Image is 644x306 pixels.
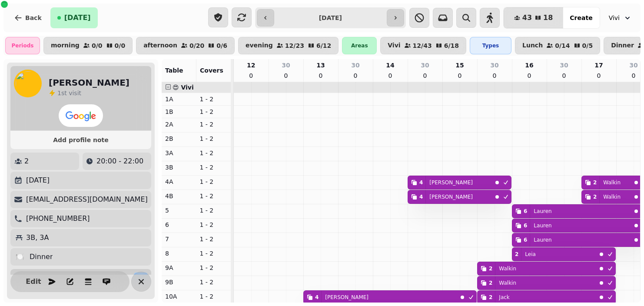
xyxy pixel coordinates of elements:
[429,179,473,186] p: [PERSON_NAME]
[165,95,193,103] p: 1A
[422,71,428,80] p: 0
[238,37,339,54] button: evening12/236/12
[26,213,90,224] p: [PHONE_NUMBER]
[26,233,49,243] p: 3B, 3A
[200,67,223,74] span: Covers
[524,222,527,229] div: 6
[165,177,193,186] p: 4A
[189,43,204,49] p: 0 / 20
[51,42,80,49] p: morning
[534,236,551,243] p: Lauren
[136,37,235,54] button: afternoon0/200/6
[526,71,533,80] p: 0
[248,71,255,80] p: 0
[419,193,423,200] div: 4
[282,71,289,80] p: 0
[342,37,377,54] div: Areas
[491,71,498,80] p: 0
[200,192,228,200] p: 1 - 2
[515,251,518,258] div: 2
[165,67,183,74] span: Table
[165,263,193,272] p: 9A
[16,252,24,262] p: 🍽️
[388,42,400,49] p: Vivi
[285,43,304,49] p: 12 / 23
[200,120,228,129] p: 1 - 2
[387,71,394,80] p: 0
[200,278,228,286] p: 1 - 2
[504,7,564,28] button: 4318
[543,14,553,21] span: 18
[165,163,193,172] p: 3B
[165,120,193,129] p: 2A
[26,194,148,205] p: [EMAIL_ADDRESS][DOMAIN_NAME]
[561,71,568,80] p: 0
[489,279,492,286] div: 2
[413,43,432,49] p: 12 / 43
[246,42,273,49] p: evening
[7,7,49,28] button: Back
[419,179,423,186] div: 4
[28,278,39,285] span: Edit
[455,61,464,70] p: 15
[515,37,600,54] button: Lunch0/140/5
[555,43,570,49] p: 0 / 14
[14,70,42,97] img: aHR0cHM6Ly93d3cuZ3JhdmF0YXIuY29tL2F2YXRhci85OWFkZWYzOTRlZWU2YjUzYmNlODNjY2RkODE4NTA3Yz9zPTE1MCZkP...
[524,236,527,243] div: 6
[499,265,516,272] p: Walkin
[560,61,568,70] p: 30
[325,294,368,301] p: [PERSON_NAME]
[317,71,324,80] p: 0
[499,279,516,286] p: Walkin
[582,43,593,49] p: 0 / 5
[143,42,177,49] p: afternoon
[50,7,98,28] button: [DATE]
[43,37,133,54] button: morning0/00/0
[315,294,319,301] div: 4
[200,263,228,272] p: 1 - 2
[316,43,331,49] p: 6 / 12
[165,235,193,243] p: 7
[534,222,551,229] p: Lauren
[603,179,621,186] p: Walkin
[351,61,359,70] p: 30
[24,156,29,166] p: 2
[30,252,53,262] p: Dinner
[165,292,193,301] p: 10A
[611,42,634,49] p: Dinner
[25,273,42,290] button: Edit
[429,193,473,200] p: [PERSON_NAME]
[629,61,637,70] p: 30
[165,249,193,258] p: 8
[165,206,193,215] p: 5
[200,107,228,116] p: 1 - 2
[61,89,69,96] span: st
[165,107,193,116] p: 1B
[630,71,637,80] p: 0
[282,61,290,70] p: 30
[26,175,50,186] p: [DATE]
[216,43,227,49] p: 0 / 6
[380,37,466,54] button: Vivi12/436/18
[200,163,228,172] p: 1 - 2
[57,88,81,97] p: visit
[563,7,599,28] button: Create
[200,95,228,103] p: 1 - 2
[200,220,228,229] p: 1 - 2
[64,14,91,21] span: [DATE]
[165,278,193,286] p: 9B
[522,42,543,49] p: Lunch
[525,251,536,258] p: Leia
[570,15,592,21] span: Create
[5,37,40,54] div: Periods
[57,89,61,96] span: 1
[25,15,42,21] span: Back
[200,134,228,143] p: 1 - 2
[200,206,228,215] p: 1 - 2
[386,61,394,70] p: 14
[173,84,194,91] span: 😍 Vivi
[595,71,602,80] p: 0
[456,71,463,80] p: 0
[200,249,228,258] p: 1 - 2
[534,208,551,215] p: Lauren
